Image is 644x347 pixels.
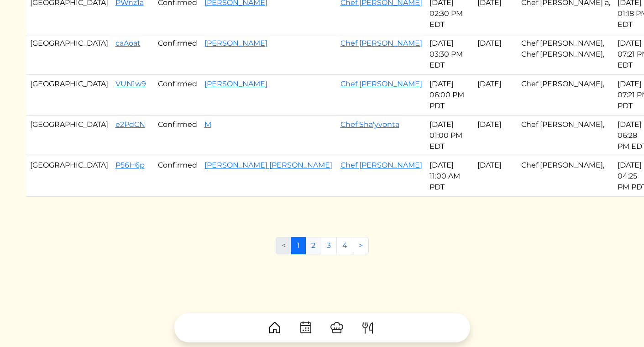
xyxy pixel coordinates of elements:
td: Confirmed [154,116,201,156]
a: [PERSON_NAME] [204,79,267,88]
td: Chef [PERSON_NAME], [518,75,614,116]
td: [DATE] 11:00 AM PDT [426,156,474,197]
td: Confirmed [154,75,201,116]
a: Chef Sha'yvonta [340,120,399,129]
td: [DATE] [474,34,518,75]
a: e2PdCN [115,120,145,129]
td: [DATE] 01:00 PM EDT [426,116,474,156]
a: P56H6p [115,161,145,169]
td: Chef [PERSON_NAME], [518,116,614,156]
a: 3 [321,237,337,254]
img: ForkKnife-55491504ffdb50bab0c1e09e7649658475375261d09fd45db06cec23bce548bf.svg [361,321,375,335]
img: ChefHat-a374fb509e4f37eb0702ca99f5f64f3b6956810f32a249b33092029f8484b388.svg [330,321,344,335]
td: [DATE] [474,75,518,116]
a: M [204,120,211,129]
td: [GEOGRAPHIC_DATA] [26,34,112,75]
a: VUN1w9 [115,79,146,88]
td: [DATE] [474,116,518,156]
a: Chef [PERSON_NAME] [340,39,422,47]
img: House-9bf13187bcbb5817f509fe5e7408150f90897510c4275e13d0d5fca38e0b5951.svg [267,321,282,335]
td: [GEOGRAPHIC_DATA] [26,156,112,197]
td: [DATE] 06:00 PM PDT [426,75,474,116]
nav: Pages [276,237,369,262]
td: [GEOGRAPHIC_DATA] [26,75,112,116]
a: 2 [305,237,321,254]
a: Next [353,237,369,254]
td: [DATE] [474,156,518,197]
a: [PERSON_NAME] [204,39,267,47]
a: Chef [PERSON_NAME] [340,161,422,169]
img: CalendarDots-5bcf9d9080389f2a281d69619e1c85352834be518fbc73d9501aef674afc0d57.svg [298,321,313,335]
a: 1 [291,237,306,254]
td: [GEOGRAPHIC_DATA] [26,116,112,156]
td: Confirmed [154,34,201,75]
td: Confirmed [154,156,201,197]
td: Chef [PERSON_NAME], Chef [PERSON_NAME], [518,34,614,75]
td: [DATE] 03:30 PM EDT [426,34,474,75]
a: Chef [PERSON_NAME] [340,79,422,88]
a: caAoat [115,39,141,47]
td: Chef [PERSON_NAME], [518,156,614,197]
a: 4 [336,237,353,254]
a: [PERSON_NAME] [PERSON_NAME] [204,161,332,169]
